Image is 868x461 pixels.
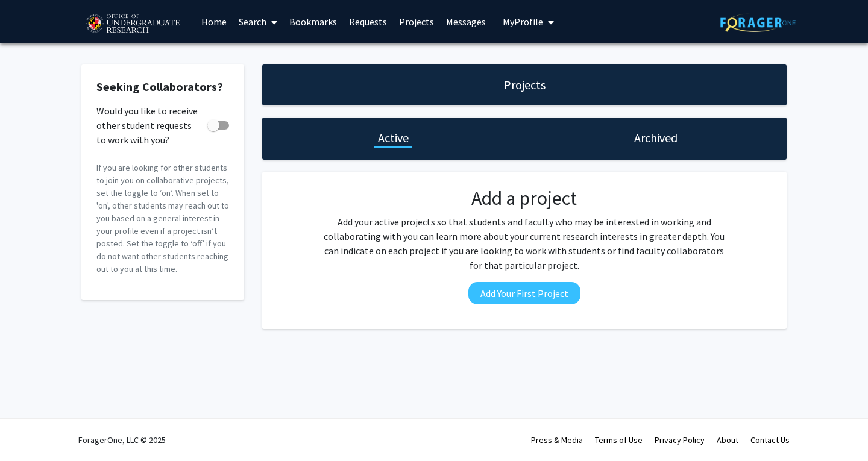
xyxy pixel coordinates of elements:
a: Bookmarks [283,1,343,43]
a: Search [233,1,283,43]
img: University of Maryland Logo [81,9,183,39]
a: Contact Us [750,434,790,445]
a: About [717,434,738,445]
span: My Profile [503,16,543,28]
img: ForagerOne Logo [720,13,796,32]
iframe: Chat [9,407,51,452]
a: Privacy Policy [655,434,705,445]
p: Add your active projects so that students and faculty who may be interested in working and collab... [320,215,729,272]
h1: Active [378,130,409,146]
a: Press & Media [531,434,583,445]
a: Terms of Use [595,434,643,445]
a: Requests [343,1,393,43]
div: ForagerOne, LLC © 2025 [78,419,166,461]
button: Add Your First Project [468,282,580,304]
p: If you are looking for other students to join you on collaborative projects, set the toggle to ‘o... [96,162,229,275]
span: Would you like to receive other student requests to work with you? [96,104,203,147]
a: Messages [440,1,492,43]
h2: Add a project [320,187,729,210]
a: Projects [393,1,440,43]
h2: Seeking Collaborators? [96,80,229,94]
h1: Archived [634,130,678,146]
h1: Projects [504,77,546,93]
a: Home [195,1,233,43]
